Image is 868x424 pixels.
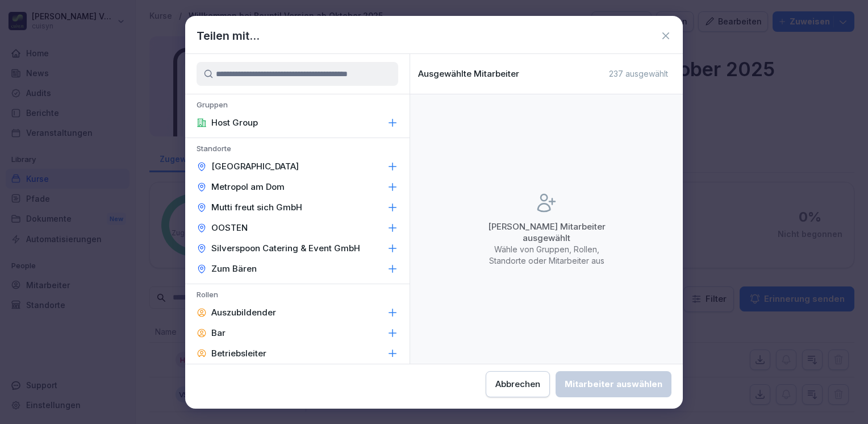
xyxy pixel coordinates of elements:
p: Ausgewählte Mitarbeiter [418,69,519,79]
p: Betriebsleiter [211,348,266,359]
p: Silverspoon Catering & Event GmbH [211,243,360,254]
button: Abbrechen [486,371,550,397]
p: Bar [211,327,226,339]
div: Abbrechen [495,378,540,390]
p: Metropol am Dom [211,181,285,193]
p: Rollen [185,290,410,302]
button: Mitarbeiter auswählen [556,371,671,397]
div: Mitarbeiter auswählen [565,378,662,390]
p: Zum Bären [211,263,257,275]
p: [PERSON_NAME] Mitarbeiter ausgewählt [478,221,615,244]
p: Wähle von Gruppen, Rollen, Standorte oder Mitarbeiter aus [478,244,615,267]
p: Gruppen [185,100,410,113]
p: Mutti freut sich GmbH [211,202,302,213]
p: 237 ausgewählt [609,69,668,79]
p: Auszubildender [211,307,276,318]
p: Host Group [211,117,258,128]
p: OOSTEN [211,222,248,234]
p: Standorte [185,144,410,156]
h1: Teilen mit... [197,27,260,44]
p: [GEOGRAPHIC_DATA] [211,161,299,172]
